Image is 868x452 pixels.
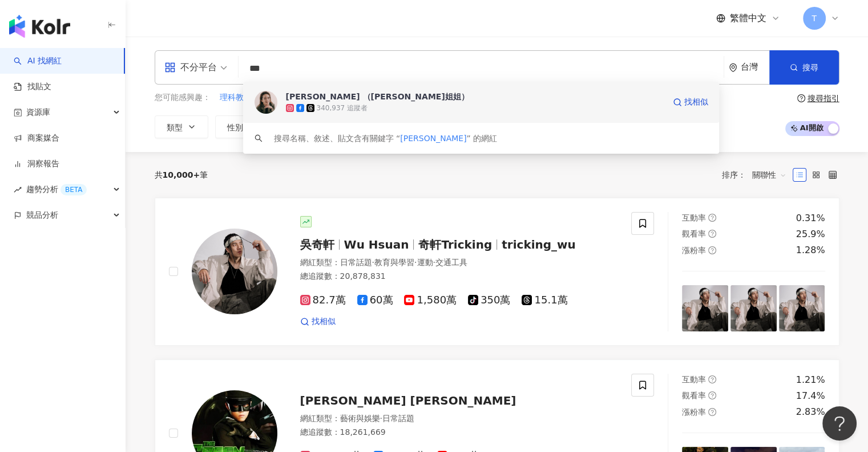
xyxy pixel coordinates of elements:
span: 觀看率 [682,391,706,400]
span: [PERSON_NAME] [PERSON_NAME] [300,394,516,407]
span: 競品分析 [26,202,58,228]
span: 類型 [167,123,183,132]
span: 吳奇軒 [300,238,334,251]
div: 網紅類型 ： [300,257,618,269]
span: · [372,258,374,267]
div: 1.28% [796,244,825,257]
div: 總追蹤數 ： 20,878,831 [300,271,618,282]
div: 網紅類型 ： [300,413,618,425]
div: 共 筆 [155,170,208,179]
button: 理科教育 [219,91,252,104]
span: search [255,134,263,142]
span: 奇軒Tricking [418,238,492,251]
span: 資源庫 [26,99,50,125]
div: BETA [60,184,87,195]
a: KOL Avatar吳奇軒Wu Hsuan奇軒Trickingtricking_wu網紅類型：日常話題·教育與學習·運動·交通工具總追蹤數：20,878,83182.7萬60萬1,580萬350... [155,198,839,346]
span: 日常話題 [382,414,414,423]
span: 82.7萬 [300,294,346,306]
span: 交通工具 [435,258,467,267]
span: 找相似 [312,316,336,327]
span: · [414,258,417,267]
a: 找相似 [673,91,708,114]
img: logo [9,15,70,38]
img: KOL Avatar [192,229,277,314]
span: 您可能感興趣： [155,92,211,103]
button: 搜尋 [769,50,839,85]
span: question-circle [708,408,716,416]
span: appstore [164,62,176,73]
a: 找相似 [300,316,336,327]
span: question-circle [708,214,716,222]
div: [PERSON_NAME] （[PERSON_NAME]姐姐） [286,91,469,102]
div: 台灣 [741,62,769,72]
span: 互動率 [682,375,706,384]
span: question-circle [708,375,716,383]
div: 1.21% [796,374,825,386]
iframe: Help Scout Beacon - Open [822,406,857,441]
div: 25.9% [796,228,825,241]
img: post-image [682,285,728,331]
span: 350萬 [468,294,510,306]
span: 找相似 [684,97,708,108]
span: 漲粉率 [682,246,706,255]
span: 60萬 [357,294,393,306]
span: · [380,414,382,423]
span: 日常話題 [340,258,372,267]
a: searchAI 找網紅 [14,55,62,67]
a: 洞察報告 [14,158,59,170]
span: 運動 [417,258,433,267]
span: T [812,12,817,25]
span: 繁體中文 [730,12,766,25]
span: 教育與學習 [374,258,414,267]
img: post-image [730,285,777,331]
div: 總追蹤數 ： 18,261,669 [300,427,618,438]
span: 互動率 [682,213,706,222]
span: 1,580萬 [404,294,457,306]
span: rise [14,186,22,194]
div: 不分平台 [164,58,217,77]
span: 理科教育 [220,92,252,103]
span: [PERSON_NAME] [400,134,466,143]
div: 340,937 追蹤者 [317,103,368,113]
div: 排序： [722,166,793,184]
span: 觀看率 [682,229,706,238]
span: question-circle [797,94,805,102]
span: · [433,258,435,267]
a: 找貼文 [14,81,51,93]
div: 17.4% [796,390,825,402]
span: 搜尋 [802,63,818,72]
span: 性別 [227,123,243,132]
span: Wu Hsuan [344,238,409,251]
div: 搜尋名稱、敘述、貼文含有關鍵字 “ ” 的網紅 [274,132,498,145]
button: 性別 [215,115,269,138]
span: 15.1萬 [522,294,567,306]
span: 10,000+ [163,170,200,179]
div: 2.83% [796,406,825,418]
span: 藝術與娛樂 [340,414,380,423]
a: 商案媒合 [14,133,59,144]
span: environment [729,63,737,72]
span: question-circle [708,230,716,238]
span: question-circle [708,246,716,254]
span: tricking_wu [502,238,576,251]
span: 關聯性 [752,166,786,184]
div: 0.31% [796,212,825,225]
span: 漲粉率 [682,407,706,417]
span: 趨勢分析 [26,177,87,202]
button: 類型 [155,115,208,138]
span: question-circle [708,391,716,399]
div: 搜尋指引 [808,94,839,103]
img: KOL Avatar [255,91,277,114]
img: post-image [779,285,825,331]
